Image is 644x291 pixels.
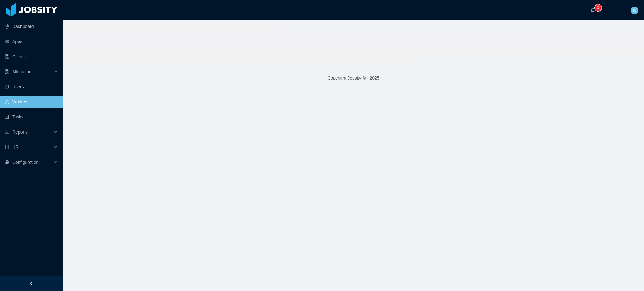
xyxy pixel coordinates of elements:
i: icon: bell [591,8,595,12]
a: icon: profileTasks [5,111,58,123]
span: Configuration [12,160,38,165]
span: Allocation [12,69,31,74]
a: icon: userWorkers [5,96,58,108]
a: icon: auditClients [5,50,58,63]
sup: 0 [595,5,601,11]
i: icon: book [5,145,9,149]
i: icon: plus [611,8,615,12]
i: icon: line-chart [5,130,9,134]
i: icon: setting [5,160,9,164]
a: icon: appstoreApps [5,35,58,48]
i: icon: solution [5,69,9,74]
a: icon: robotUsers [5,80,58,93]
span: HR [12,145,19,150]
span: N [633,7,636,14]
footer: Copyright Jobsity © - 2025 [63,67,644,89]
span: Reports [12,129,28,135]
a: icon: pie-chartDashboard [5,20,58,33]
